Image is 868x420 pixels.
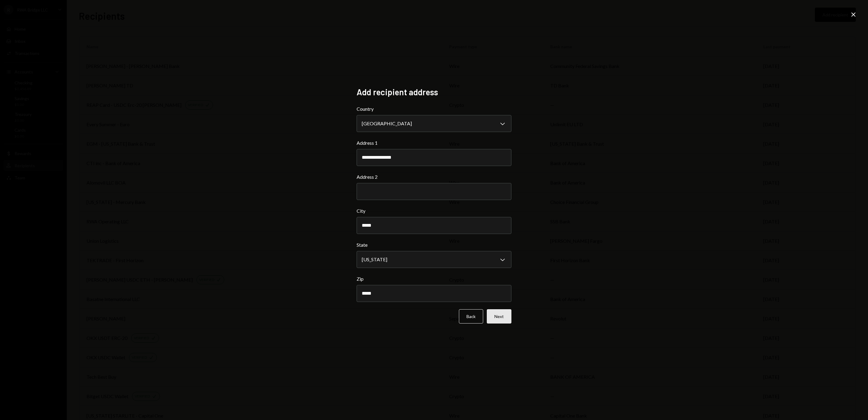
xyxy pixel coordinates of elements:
label: Address 1 [357,139,511,147]
label: Zip [357,275,511,283]
label: Address 2 [357,173,511,181]
button: Back [459,309,483,323]
button: Country [357,115,511,132]
label: State [357,241,511,249]
label: City [357,207,511,215]
button: State [357,251,511,268]
h2: Add recipient address [357,86,511,98]
label: Country [357,105,511,113]
button: Next [487,309,511,323]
